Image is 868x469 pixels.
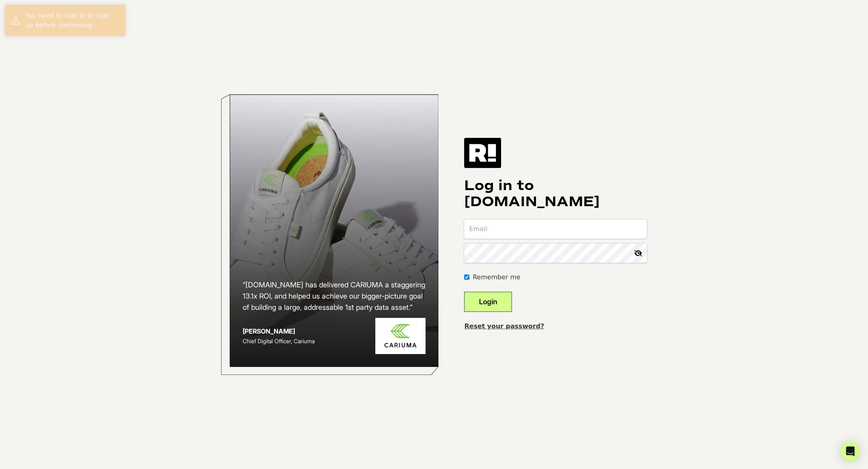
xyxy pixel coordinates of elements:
strong: [PERSON_NAME] [243,327,295,335]
span: Chief Digital Officer, Cariuma [243,338,315,344]
label: Remember me [473,272,520,282]
img: Cariuma [375,318,426,354]
a: Reset your password? [464,322,544,330]
div: You need to sign in or sign up before continuing. [25,11,119,30]
h1: Log in to [DOMAIN_NAME] [464,178,647,210]
div: Open Intercom Messenger [841,442,860,461]
button: Login [464,292,512,312]
h2: “[DOMAIN_NAME] has delivered CARIUMA a staggering 13.1x ROI, and helped us achieve our bigger-pic... [243,279,426,313]
img: Retention.com [464,138,501,168]
input: Email [464,219,647,239]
